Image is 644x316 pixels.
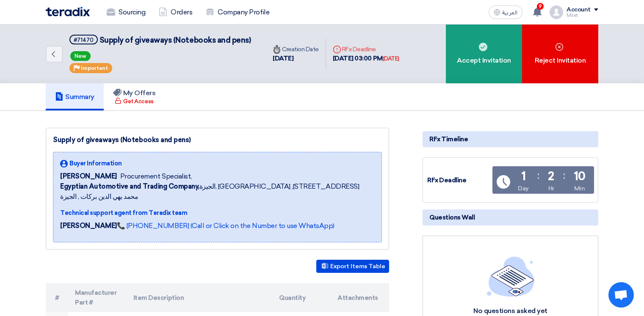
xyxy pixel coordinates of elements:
[74,37,94,43] div: #71470
[69,159,122,168] span: Buyer Information
[60,182,199,190] b: Egyptian Automotive and Trading Company,
[574,170,586,182] div: 10
[127,283,273,312] th: Item Description
[550,5,563,19] img: profile_test.png
[46,7,90,16] img: Teradix logo
[81,65,108,71] span: Important
[60,181,375,202] span: الجيزة, [GEOGRAPHIC_DATA] ,[STREET_ADDRESS] محمد بهي الدين بركات , الجيزة
[46,83,104,110] a: Summary
[548,184,554,193] div: Hr
[446,25,522,83] div: Accept Invitation
[273,45,319,54] div: Creation Date
[563,168,565,183] div: :
[487,256,534,296] img: empty_state_list.svg
[383,55,399,63] div: [DATE]
[70,51,91,61] span: New
[69,35,251,45] h5: Supply of giveaways (Notebooks and pens)
[100,3,152,22] a: Sourcing
[489,5,522,19] button: العربية
[548,170,554,182] div: 2
[333,54,399,63] div: [DATE] 03:00 PM
[55,93,94,101] h5: Summary
[567,6,591,14] div: Account
[60,209,375,217] div: Technical support agent from Teradix team
[117,222,334,230] a: 📞 [PHONE_NUMBER] (Call or Click on the Number to use WhatsApp)
[537,3,544,10] span: 9
[199,3,276,22] a: Company Profile
[518,184,529,193] div: Day
[100,36,251,45] span: Supply of giveaways (Notebooks and pens)
[60,222,117,230] strong: [PERSON_NAME]
[113,89,156,97] h5: My Offers
[152,3,199,22] a: Orders
[53,135,382,145] div: Supply of giveaways (Notebooks and pens)
[316,260,389,273] button: Export Items Table
[608,282,634,308] div: Open chat
[68,283,127,312] th: Manufacturer Part #
[502,10,517,16] span: العربية
[522,25,598,83] div: Reject Invitation
[60,171,117,181] span: [PERSON_NAME]
[331,283,389,312] th: Attachments
[567,13,598,18] div: Miret
[423,131,598,147] div: RFx Timeline
[439,307,583,316] div: No questions asked yet
[46,283,68,312] th: #
[273,54,319,63] div: [DATE]
[104,83,165,110] a: My Offers Get Access
[115,97,153,106] div: Get Access
[333,45,399,54] div: RFx Deadline
[427,176,491,185] div: RFx Deadline
[429,213,475,222] span: Questions Wall
[120,171,192,181] span: Procurement Specialist,
[537,168,539,183] div: :
[521,170,526,182] div: 1
[272,283,331,312] th: Quantity
[574,184,585,193] div: Min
